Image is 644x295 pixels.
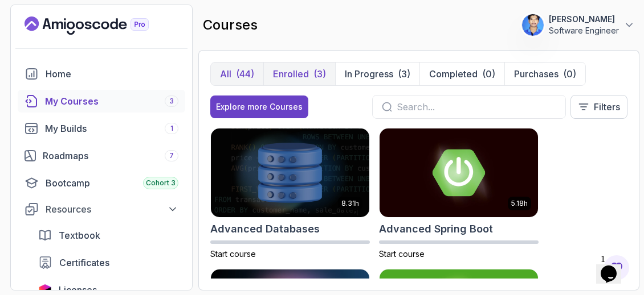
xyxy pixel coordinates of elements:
div: (3) [398,67,410,81]
div: (0) [482,67,495,81]
span: 3 [169,97,174,106]
h2: Advanced Databases [210,221,320,237]
a: home [18,63,185,85]
img: Advanced Databases card [211,128,369,217]
p: 5.18h [511,199,528,208]
p: Completed [429,67,478,81]
a: textbook [31,224,185,247]
button: Enrolled(3) [263,63,335,85]
h2: Advanced Spring Boot [379,221,493,237]
div: Explore more Courses [216,101,303,113]
p: Purchases [514,67,559,81]
button: Completed(0) [419,63,504,85]
button: Explore more Courses [210,95,308,118]
a: Landing page [25,16,175,35]
img: user profile image [522,14,544,36]
a: roadmaps [18,144,185,167]
button: Filters [570,95,627,119]
div: My Builds [45,122,178,135]
a: builds [18,117,185,140]
p: Software Engineer [549,25,619,36]
button: All(44) [211,63,263,85]
a: courses [18,90,185,113]
button: In Progress(3) [335,63,419,85]
button: user profile image[PERSON_NAME]Software Engineer [521,14,635,36]
h2: courses [203,16,258,34]
p: All [220,67,231,81]
span: 7 [169,151,174,160]
span: 1 [170,124,173,133]
p: Filters [594,100,620,114]
a: bootcamp [18,172,185,194]
div: Home [46,67,178,81]
div: (44) [236,67,254,81]
img: Advanced Spring Boot card [380,128,538,217]
p: In Progress [345,67,393,81]
p: [PERSON_NAME] [549,14,619,25]
button: Resources [18,199,185,219]
div: (0) [563,67,576,81]
p: Enrolled [273,67,309,81]
iframe: chat widget [596,250,633,284]
span: Start course [379,249,425,259]
span: Textbook [59,228,100,242]
div: Roadmaps [43,149,178,163]
span: Certificates [59,256,109,269]
a: certificates [31,251,185,274]
button: Purchases(0) [504,63,585,85]
div: My Courses [45,94,178,108]
p: 8.31h [341,199,359,208]
input: Search... [397,100,556,114]
div: Resources [46,202,178,216]
span: Start course [210,249,256,259]
div: Bootcamp [46,176,178,190]
span: Cohort 3 [146,178,176,188]
div: (3) [313,67,326,81]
